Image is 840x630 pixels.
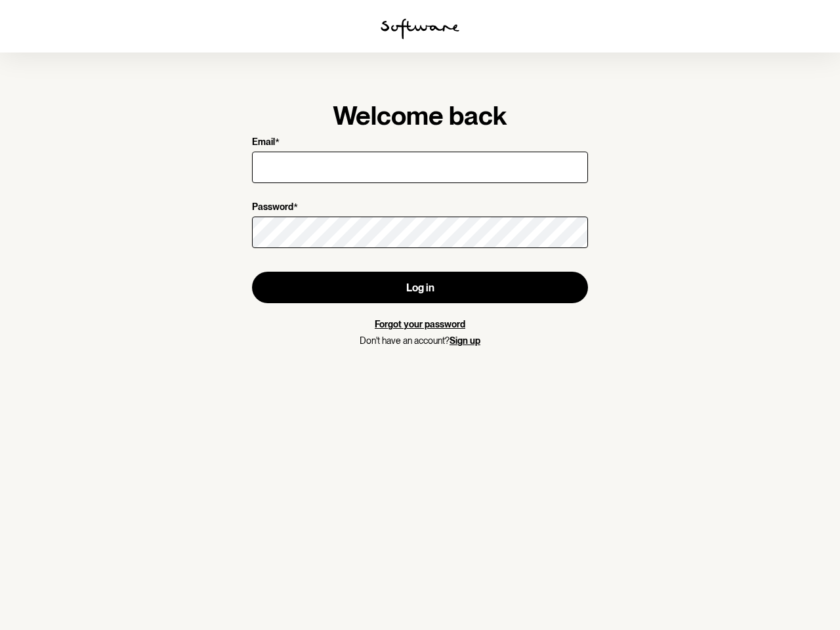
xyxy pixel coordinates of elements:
p: Don't have an account? [252,335,588,346]
a: Forgot your password [375,319,465,329]
button: Log in [252,272,588,303]
a: Sign up [450,335,480,346]
img: software logo [381,18,459,39]
p: Email [252,136,275,149]
p: Password [252,201,293,214]
h1: Welcome back [252,100,588,131]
